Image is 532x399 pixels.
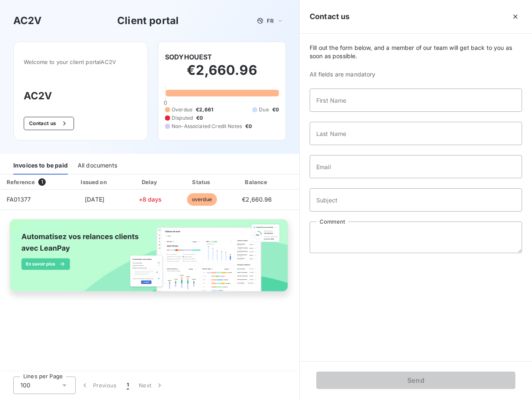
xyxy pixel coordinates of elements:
[187,193,217,206] span: overdue
[310,44,522,60] span: Fill out the form below, and a member of our team will get back to you as soon as possible.
[3,215,296,304] img: banner
[20,381,30,389] span: 100
[172,123,242,130] span: Non-Associated Credit Notes
[7,196,31,203] span: FA01377
[24,89,138,103] h3: AC2V
[287,178,329,186] div: PDF
[164,99,167,106] span: 0
[13,157,68,175] div: Invoices to be paid
[66,178,123,186] div: Issued on
[310,11,350,22] h5: Contact us
[310,70,522,79] span: All fields are mandatory
[76,377,122,394] button: Previous
[127,178,174,186] div: Delay
[310,89,522,112] input: placeholder
[172,106,192,113] span: Overdue
[245,123,252,130] span: €0
[165,62,279,87] h2: €2,660.96
[196,114,203,122] span: €0
[85,196,104,203] span: [DATE]
[24,117,74,130] button: Contact us
[196,106,213,113] span: €2,661
[134,377,169,394] button: Next
[7,179,35,185] div: Reference
[38,178,46,186] span: 1
[310,188,522,212] input: placeholder
[24,59,138,65] span: Welcome to your client portal AC2V
[122,377,134,394] button: 1
[165,52,212,62] h6: SODYHOUEST
[272,106,279,113] span: €0
[259,106,268,113] span: Due
[310,122,522,145] input: placeholder
[172,114,193,122] span: Disputed
[127,381,129,389] span: 1
[78,157,117,175] div: All documents
[310,155,522,178] input: placeholder
[139,196,162,203] span: +8 days
[316,372,515,389] button: Send
[230,178,284,186] div: Balance
[242,196,272,203] span: €2,660.96
[177,178,227,186] div: Status
[13,13,42,28] h3: AC2V
[117,13,179,28] h3: Client portal
[267,17,273,24] span: FR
